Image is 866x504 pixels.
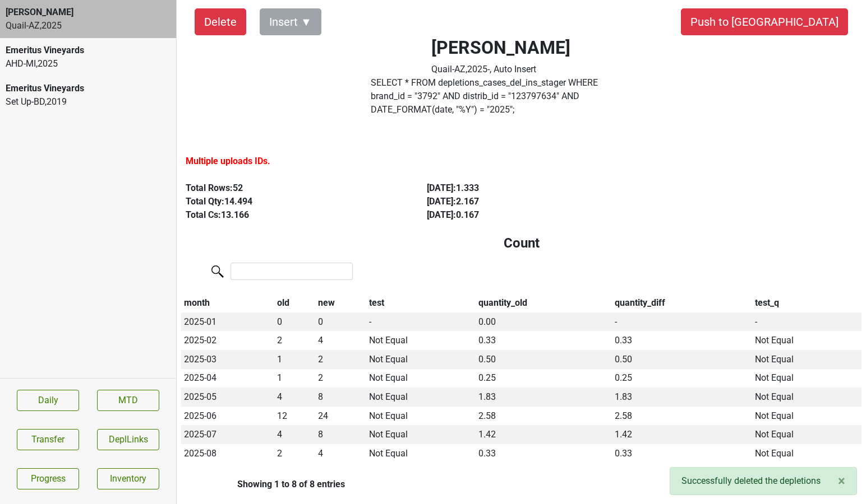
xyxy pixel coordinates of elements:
td: 2025-03 [181,350,274,369]
td: 2025-01 [181,312,274,332]
td: Not Equal [752,350,862,369]
button: DeplLinks [97,429,159,450]
td: 2 [315,350,366,369]
th: test: activate to sort column ascending [366,293,476,312]
td: 0 [315,312,366,332]
td: 0.25 [612,369,752,388]
td: 0.00 [476,312,612,332]
th: new: activate to sort column ascending [315,293,366,312]
td: 1.42 [612,425,752,444]
td: Not Equal [366,350,476,369]
td: 2025-02 [181,331,274,350]
div: Total Rows: 52 [186,181,401,195]
button: Insert ▼ [260,8,321,35]
td: Not Equal [752,331,862,350]
td: 2 [274,331,315,350]
td: 1 [274,350,315,369]
td: Not Equal [366,331,476,350]
div: Showing 1 to 8 of 8 entries [181,479,345,489]
td: Not Equal [752,407,862,426]
td: 1 [274,369,315,388]
button: Push to [GEOGRAPHIC_DATA] [681,8,848,35]
td: 0.33 [612,444,752,463]
td: 0.33 [612,331,752,350]
td: 2.58 [476,407,612,426]
div: [DATE] : 0.167 [427,208,642,222]
td: 24 [315,407,366,426]
td: Not Equal [752,444,862,463]
label: Multiple uploads IDs. [186,155,270,168]
td: 2025-04 [181,369,274,388]
div: [PERSON_NAME] [6,6,171,19]
td: 2025-05 [181,388,274,407]
td: 0.50 [476,350,612,369]
td: 1.42 [476,425,612,444]
td: 4 [315,444,366,463]
td: 1.83 [476,388,612,407]
td: Not Equal [366,425,476,444]
td: Not Equal [752,425,862,444]
h4: Count [190,235,853,251]
button: Transfer [17,429,79,450]
td: 8 [315,425,366,444]
div: Successfully deleted the depletions [670,467,857,495]
td: 0 [274,312,315,332]
td: Not Equal [752,369,862,388]
td: 2 [315,369,366,388]
td: 2.58 [612,407,752,426]
div: Emeritus Vineyards [6,44,171,57]
div: Quail-AZ , 2025 - , Auto Insert [431,63,570,76]
a: Daily [17,390,79,411]
td: 2025-06 [181,407,274,426]
div: Emeritus Vineyards [6,82,171,95]
button: Delete [195,8,246,35]
span: × [838,473,845,489]
label: Click to copy query [371,76,631,116]
h2: [PERSON_NAME] [431,37,570,58]
div: Total Cs: 13.166 [186,208,401,222]
td: 1.83 [612,388,752,407]
a: Progress [17,468,79,489]
td: 2025-07 [181,425,274,444]
td: 4 [315,331,366,350]
a: Inventory [97,468,159,489]
th: quantity_diff: activate to sort column ascending [612,293,752,312]
td: 2 [274,444,315,463]
th: month: activate to sort column descending [181,293,274,312]
td: 0.25 [476,369,612,388]
td: 2025-08 [181,444,274,463]
th: quantity_old: activate to sort column ascending [476,293,612,312]
td: 0.33 [476,331,612,350]
td: 4 [274,425,315,444]
td: Not Equal [752,388,862,407]
td: 0.33 [476,444,612,463]
div: Quail-AZ , 2025 [6,19,171,32]
td: Not Equal [366,407,476,426]
td: 8 [315,388,366,407]
td: - [366,312,476,332]
a: MTD [97,390,159,411]
div: Total Qty: 14.494 [186,195,401,208]
div: AHD-MI , 2025 [6,57,171,71]
div: Set Up-BD , 2019 [6,95,171,109]
td: Not Equal [366,388,476,407]
th: old: activate to sort column ascending [274,293,315,312]
td: 4 [274,388,315,407]
td: - [612,312,752,332]
td: - [752,312,862,332]
div: [DATE] : 1.333 [427,181,642,195]
td: 12 [274,407,315,426]
td: Not Equal [366,444,476,463]
td: Not Equal [366,369,476,388]
th: test_q: activate to sort column ascending [752,293,862,312]
div: [DATE] : 2.167 [427,195,642,208]
td: 0.50 [612,350,752,369]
